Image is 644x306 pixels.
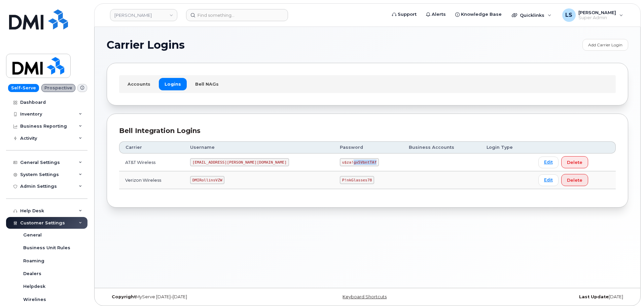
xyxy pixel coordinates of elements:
th: Business Accounts [403,141,480,154]
a: Keyboard Shortcuts [343,294,387,299]
a: Logins [159,78,187,90]
td: AT&T Wireless [119,154,184,171]
th: Login Type [480,141,532,154]
td: Verizon Wireless [119,171,184,189]
span: Delete [567,159,582,166]
a: Add Carrier Login [582,39,628,51]
span: Delete [567,177,582,183]
div: Bell Integration Logins [119,126,616,136]
code: u$za!gx5VbntTAf [340,158,379,166]
strong: Last Update [579,294,609,299]
a: Edit [538,157,559,168]
code: DMIRollinsVZW [190,176,224,184]
th: Carrier [119,141,184,154]
a: Accounts [122,78,156,90]
code: [EMAIL_ADDRESS][PERSON_NAME][DOMAIN_NAME] [190,158,289,166]
th: Password [334,141,403,154]
th: Username [184,141,334,154]
span: Carrier Logins [107,40,185,50]
div: [DATE] [454,294,628,300]
code: P!nkGlasses78 [340,176,374,184]
button: Delete [561,174,588,186]
strong: Copyright [112,294,136,299]
button: Delete [561,156,588,168]
a: Bell NAGs [189,78,224,90]
div: MyServe [DATE]–[DATE] [107,294,281,300]
a: Edit [538,174,559,186]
